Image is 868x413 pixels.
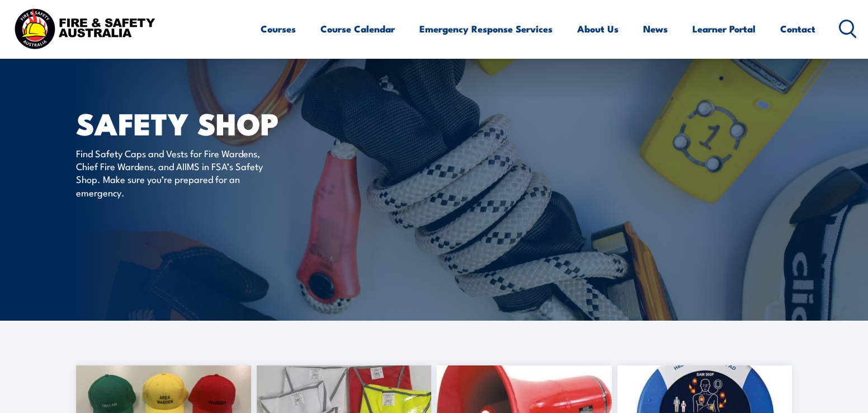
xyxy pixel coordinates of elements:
[780,14,815,44] a: Contact
[692,14,756,44] a: Learner Portal
[419,14,553,44] a: Emergency Response Services
[320,14,395,44] a: Course Calendar
[643,14,668,44] a: News
[76,147,280,199] p: Find Safety Caps and Vests for Fire Wardens, Chief Fire Wardens, and AIIMS in FSA’s Safety Shop. ...
[261,14,296,44] a: Courses
[577,14,619,44] a: About Us
[76,110,352,136] h1: SAFETY SHOP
